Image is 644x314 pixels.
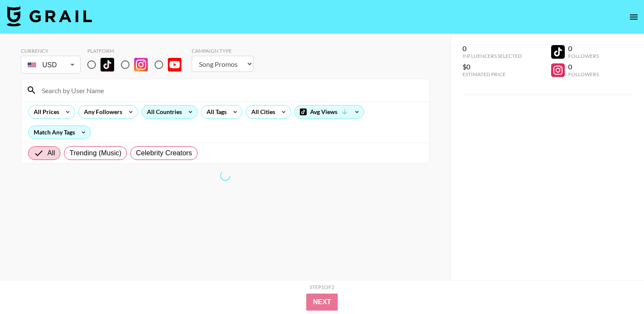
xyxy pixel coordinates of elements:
[168,58,181,71] img: YouTube
[192,48,253,54] div: Campaign Type
[568,71,599,77] div: Followers
[101,58,114,71] img: TikTok
[463,63,522,71] div: $0
[29,106,61,118] div: All Prices
[23,57,79,72] div: USD
[568,53,599,59] div: Followers
[29,126,90,139] div: Match Any Tags
[47,148,55,158] span: All
[7,6,92,26] img: Grail Talent
[306,294,338,311] button: Next
[37,83,424,97] input: Search by User Name
[69,148,121,158] span: Trending (Music)
[134,58,148,71] img: Instagram
[310,284,334,290] div: Step 1 of 2
[625,9,642,26] button: open drawer
[601,271,634,304] iframe: Drift Widget Chat Controller
[79,106,124,118] div: Any Followers
[87,48,188,54] div: Platform
[218,169,233,183] span: Refreshing bookers, clients, countries, tags, cities, talent, talent...
[21,48,80,54] div: Currency
[463,71,522,77] div: Estimated Price
[142,106,184,118] div: All Countries
[463,53,522,59] div: Influencers Selected
[136,148,192,158] span: Celebrity Creators
[568,63,599,71] div: 0
[295,106,364,118] div: Avg Views
[246,106,277,118] div: All Cities
[201,106,228,118] div: All Tags
[568,44,599,53] div: 0
[463,44,522,53] div: 0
